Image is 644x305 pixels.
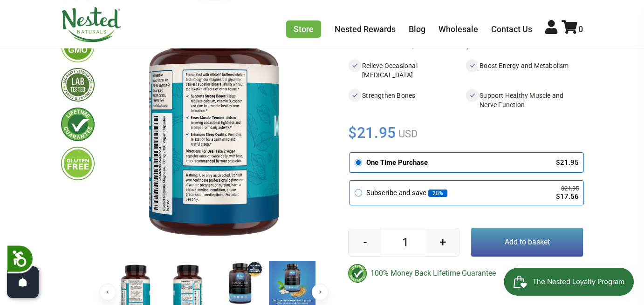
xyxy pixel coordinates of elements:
a: 0 [562,24,583,34]
img: lifetimeguarantee [61,108,95,141]
button: - [349,228,382,256]
iframe: Button to open loyalty program pop-up [504,268,635,296]
img: thirdpartytested [61,68,95,102]
button: + [426,228,459,256]
span: $21.95 [348,122,396,143]
img: badge-lifetimeguarantee-color.svg [348,264,367,283]
span: USD [396,128,418,140]
a: Wholesale [438,24,478,34]
a: Store [286,20,321,38]
img: glutenfree [61,147,95,180]
img: Nested Naturals [61,7,122,42]
button: Previous [99,284,116,300]
li: Strengthen Bones [348,89,466,111]
li: Relieve Occasional [MEDICAL_DATA] [348,59,466,81]
span: 0 [578,24,583,34]
a: Nested Rewards [335,24,396,34]
button: Next [312,284,329,300]
li: Support Healthy Muscle and Nerve Function [466,89,583,111]
button: Add to basket [471,228,583,257]
a: Contact Us [491,24,532,34]
div: 100% Money Back Lifetime Guarantee [348,264,583,283]
button: Open [7,266,39,298]
li: Boost Energy and Metabolism [466,59,583,81]
a: Blog [409,24,425,34]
